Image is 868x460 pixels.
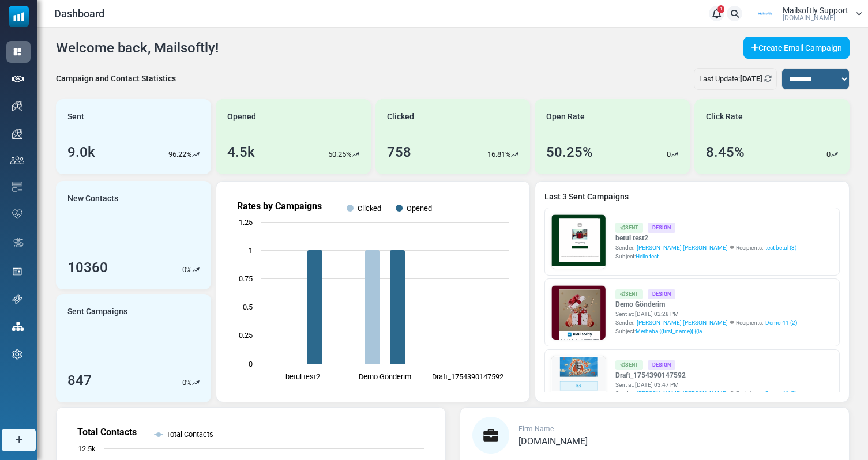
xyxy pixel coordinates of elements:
[358,204,381,213] text: Clicked
[249,360,253,368] text: 0
[615,289,643,299] div: Sent
[249,246,253,255] text: 1
[54,6,104,21] span: Dashboard
[518,437,588,446] a: [DOMAIN_NAME]
[12,236,25,250] img: workflow.svg
[67,193,118,205] span: New Contacts
[56,40,219,56] h4: Welcome back, Mailsoftly!
[544,191,840,203] a: Last 3 Sent Campaigns
[56,73,176,85] div: Campaign and Contact Statistics
[227,111,256,123] span: Opened
[166,430,213,439] text: Total Contacts
[12,294,22,304] img: support-icon.svg
[328,149,352,160] p: 50.25%
[487,149,511,160] p: 16.81%
[783,14,835,21] span: [DOMAIN_NAME]
[615,252,796,261] div: Subject:
[615,389,797,398] div: Sender: Recipients:
[168,149,192,160] p: 96.22%
[67,370,92,391] div: 847
[431,372,503,381] text: Draft_1754390147592
[615,243,796,252] div: Sender: Recipients:
[751,5,780,22] img: User Logo
[637,243,728,252] span: [PERSON_NAME] [PERSON_NAME]
[648,360,675,370] div: Design
[694,68,777,90] div: Last Update:
[56,181,211,289] a: New Contacts 10360 0%
[77,427,137,438] text: Total Contacts
[783,6,848,14] span: Mailsoftly Support
[12,47,22,57] img: dashboard-icon-active.svg
[239,218,253,227] text: 1.25
[67,111,84,123] span: Sent
[637,389,728,398] span: [PERSON_NAME] [PERSON_NAME]
[359,372,411,381] text: Demo Gönderim
[826,149,831,160] p: 0
[67,257,108,278] div: 10360
[387,142,411,163] div: 758
[227,142,255,163] div: 4.5k
[615,360,643,370] div: Sent
[636,253,659,259] span: Hello test
[765,389,797,398] a: Demo 41 (2)
[615,327,797,335] div: Subject:
[615,233,796,243] a: betul test2
[12,266,22,277] img: landing_pages.svg
[709,6,724,21] a: 1
[10,156,24,164] img: contacts-icon.svg
[546,111,585,123] span: Open Rate
[239,331,253,340] text: 0.25
[518,425,554,433] span: Firm Name
[387,111,414,123] span: Clicked
[718,5,724,13] span: 1
[12,209,22,218] img: domain-health-icon.svg
[182,377,200,389] div: %
[12,129,22,139] img: campaigns-icon.png
[12,349,22,360] img: settings-icon.svg
[648,223,675,232] div: Design
[764,74,772,83] a: Refresh Stats
[518,436,588,447] span: [DOMAIN_NAME]
[648,289,675,299] div: Design
[546,142,593,163] div: 50.25%
[743,37,850,59] a: Create Email Campaign
[740,74,762,83] b: [DATE]
[78,444,96,453] text: 12.5k
[615,318,797,327] div: Sender: Recipients:
[615,370,797,380] a: Draft_1754390147592
[615,380,797,389] div: Sent at: [DATE] 03:47 PM
[182,264,200,276] div: %
[637,318,728,327] span: [PERSON_NAME] [PERSON_NAME]
[9,6,29,27] img: mailsoftly_icon_blue_white.svg
[12,182,22,192] img: email-templates-icon.svg
[67,306,127,318] span: Sent Campaigns
[226,191,520,393] svg: Rates by Campaigns
[182,377,186,389] p: 0
[765,318,797,327] a: Demo 41 (2)
[239,274,253,283] text: 0.75
[706,111,743,123] span: Click Rate
[67,142,95,163] div: 9.0k
[285,372,320,381] text: betul test2
[182,264,186,276] p: 0
[615,310,797,318] div: Sent at: [DATE] 02:28 PM
[706,142,745,163] div: 8.45%
[636,328,707,334] span: Merhaba {(first_name)} {(la...
[615,223,643,232] div: Sent
[407,204,432,213] text: Opened
[615,299,797,310] a: Demo Gönderim
[751,5,862,22] a: User Logo Mailsoftly Support [DOMAIN_NAME]
[237,201,322,212] text: Rates by Campaigns
[243,303,253,311] text: 0.5
[667,149,671,160] p: 0
[12,101,22,111] img: campaigns-icon.png
[765,243,796,252] a: test betul (3)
